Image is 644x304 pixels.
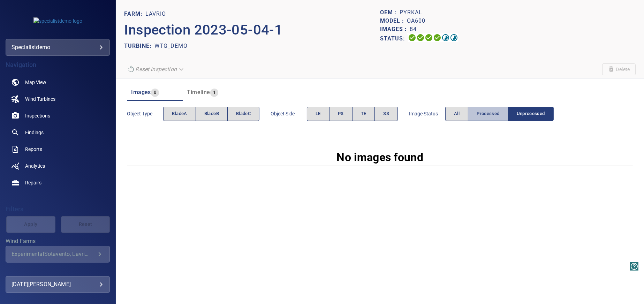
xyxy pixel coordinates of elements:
[204,110,219,118] span: bladeB
[124,42,154,50] p: TURBINE:
[445,107,468,121] button: All
[163,107,196,121] button: bladeA
[6,141,110,158] a: reports noActive
[124,20,380,40] p: Inspection 2023-05-04-1
[236,110,251,118] span: bladeC
[408,33,416,42] svg: Uploading 100%
[6,238,110,244] label: Wind Farms
[163,107,259,121] div: objectType
[127,110,163,117] span: Object type
[25,96,55,102] span: Wind Turbines
[361,110,366,118] span: TE
[25,146,42,153] span: Reports
[196,107,228,121] button: bladeB
[441,33,450,42] svg: Matching 99%
[271,110,307,117] span: Object Side
[172,110,187,118] span: bladeA
[468,107,508,121] button: Processed
[6,39,110,56] div: specialistdemo
[25,79,46,86] span: Map View
[124,63,188,75] div: Unable to reset the inspection due to your user permissions
[131,89,151,96] span: Images
[517,110,545,118] span: Unprocessed
[380,25,410,33] p: Images :
[6,246,110,263] div: Wind Farms
[6,158,110,174] a: analytics noActive
[151,89,159,97] span: 0
[380,8,400,17] p: OEM :
[338,110,344,118] span: PS
[187,89,210,96] span: Timeline
[336,149,423,166] p: No images found
[380,17,407,25] p: Model :
[454,110,460,118] span: All
[400,8,422,17] p: Pyrkal
[12,251,96,257] div: ExperimentalSotavento, Lavrio, TestFarm
[425,33,433,42] svg: Selecting 100%
[445,107,554,121] div: imageStatus
[6,91,110,107] a: windturbines noActive
[450,33,458,42] svg: Classification 43%
[154,42,188,50] p: WTG_Demo
[124,63,188,75] div: Reset inspection
[6,174,110,191] a: repairs noActive
[407,17,425,25] p: OA600
[374,107,398,121] button: SS
[329,107,353,121] button: PS
[410,25,417,33] p: 84
[33,17,82,24] img: specialistdemo-logo
[433,33,441,42] svg: ML Processing 100%
[145,10,166,18] p: Lavrio
[124,10,145,18] p: FARM:
[25,179,41,186] span: Repairs
[210,89,218,97] span: 1
[316,110,321,118] span: LE
[6,107,110,124] a: inspections noActive
[12,42,104,53] div: specialistdemo
[352,107,375,121] button: TE
[227,107,259,121] button: bladeC
[12,279,104,290] div: [DATE][PERSON_NAME]
[307,107,398,121] div: objectSide
[6,74,110,91] a: map noActive
[135,66,176,73] em: Reset inspection
[380,33,408,44] p: Status:
[6,124,110,141] a: findings noActive
[477,110,499,118] span: Processed
[416,33,425,42] svg: Data Formatted 100%
[6,206,110,213] h4: Filters
[307,107,329,121] button: LE
[602,63,636,75] span: Unable to delete the inspection due to your user permissions
[25,162,45,169] span: Analytics
[409,110,445,117] span: Image Status
[508,107,554,121] button: Unprocessed
[25,112,50,119] span: Inspections
[383,110,389,118] span: SS
[25,129,44,136] span: Findings
[6,61,110,68] h4: Navigation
